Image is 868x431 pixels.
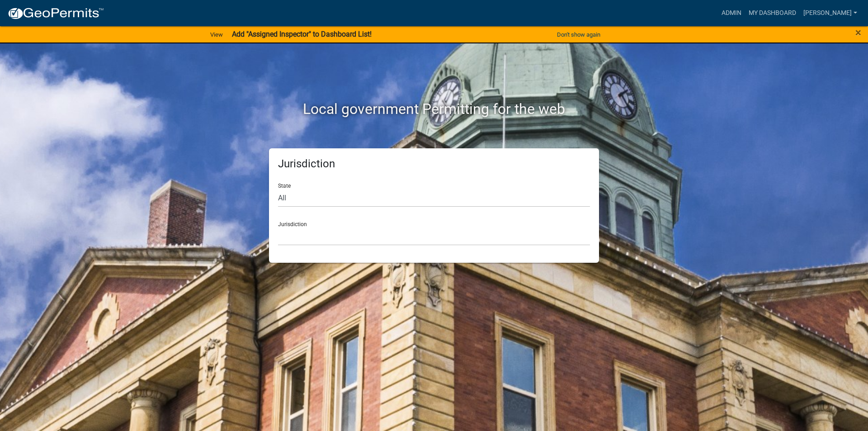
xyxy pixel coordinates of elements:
[855,27,861,38] button: Close
[553,27,604,42] button: Don't show again
[855,26,861,39] span: ×
[207,27,226,42] a: View
[232,30,372,38] strong: Add "Assigned Inspector" to Dashboard List!
[278,157,590,171] h5: Jurisdiction
[800,5,861,22] a: [PERSON_NAME]
[183,100,685,118] h2: Local government Permitting for the web
[745,5,800,22] a: My Dashboard
[718,5,745,22] a: Admin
